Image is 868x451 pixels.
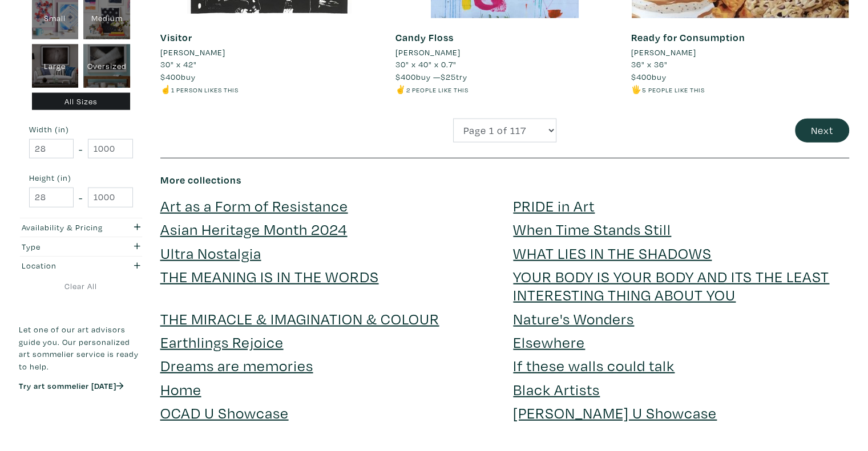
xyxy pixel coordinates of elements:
button: Next [795,119,849,143]
small: 1 person likes this [171,86,239,94]
span: $25 [441,71,456,82]
a: OCAD U Showcase [160,403,289,422]
button: Type [19,237,143,256]
small: Width (in) [29,126,133,134]
li: 🖐️ [631,83,850,96]
div: Oversized [83,44,130,88]
a: Art as a Form of Resistance [160,196,348,216]
div: Location [22,259,107,272]
a: Ultra Nostalgia [160,243,261,263]
span: 36" x 36" [631,59,668,70]
a: Elsewhere [513,332,585,352]
p: Let one of our art advisors guide you. Our personalized art sommelier service is ready to help. [19,323,143,372]
a: THE MIRACLE & IMAGINATION & COLOUR [160,308,439,328]
a: Earthlings Rejoice [160,332,284,352]
div: Large [32,44,79,88]
a: [PERSON_NAME] [395,46,614,59]
a: When Time Stands Still [513,219,671,239]
small: 5 people like this [642,86,705,94]
a: [PERSON_NAME] [631,46,850,59]
span: 30" x 40" x 0.7" [395,59,457,70]
span: 30" x 42" [160,59,197,70]
span: - [79,190,83,205]
span: $400 [395,71,416,82]
span: - [79,141,83,157]
a: Asian Heritage Month 2024 [160,219,348,239]
a: YOUR BODY IS YOUR BODY AND ITS THE LEAST INTERESTING THING ABOUT YOU [513,266,829,304]
span: $400 [160,71,181,82]
a: Candy Floss [395,31,454,44]
div: All Sizes [32,93,131,111]
a: Nature's Wonders [513,308,634,328]
span: buy — try [395,71,467,82]
h6: More collections [160,174,850,186]
a: Dreams are memories [160,355,313,375]
a: WHAT LIES IN THE SHADOWS [513,243,712,263]
span: buy [631,71,667,82]
li: [PERSON_NAME] [160,46,225,59]
li: [PERSON_NAME] [395,46,461,59]
a: [PERSON_NAME] [160,46,379,59]
button: Location [19,257,143,275]
a: Black Artists [513,379,600,399]
button: Availability & Pricing [19,218,143,237]
span: buy [160,71,196,82]
small: Height (in) [29,174,133,182]
li: ☝️ [160,83,379,96]
a: Home [160,379,201,399]
a: If these walls could talk [513,355,675,375]
a: Clear All [19,281,143,293]
span: $400 [631,71,652,82]
a: Ready for Consumption [631,31,745,44]
iframe: Customer reviews powered by Trustpilot [19,404,143,428]
a: PRIDE in Art [513,196,595,216]
a: Visitor [160,31,192,44]
a: [PERSON_NAME] U Showcase [513,403,717,422]
li: ✌️ [395,83,614,96]
li: [PERSON_NAME] [631,46,696,59]
small: 2 people like this [406,86,469,94]
a: Try art sommelier [DATE] [19,381,124,392]
a: THE MEANING IS IN THE WORDS [160,266,379,286]
div: Availability & Pricing [22,221,107,234]
div: Type [22,241,107,253]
